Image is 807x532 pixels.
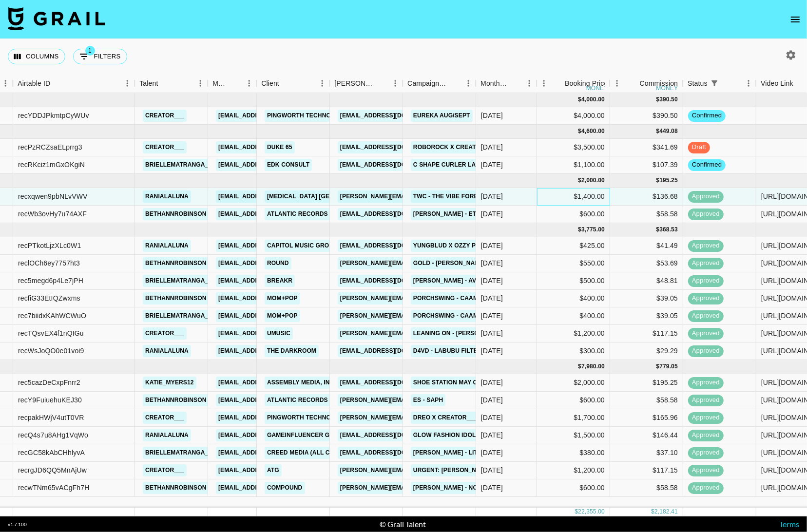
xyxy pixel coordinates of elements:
div: v 1.7.100 [8,521,27,528]
a: [EMAIL_ADDRESS][DOMAIN_NAME] [216,159,325,171]
a: [EMAIL_ADDRESS][DOMAIN_NAME] [216,464,325,476]
span: approved [688,329,724,338]
a: [EMAIL_ADDRESS][DOMAIN_NAME] [216,412,325,424]
a: [EMAIL_ADDRESS][DOMAIN_NAME] [338,429,447,441]
div: Jul '25 [481,346,503,356]
a: Dreo x Creator___ May [411,412,494,424]
div: Status [688,74,708,93]
div: 449.08 [659,127,678,135]
div: $ [656,226,660,234]
a: [EMAIL_ADDRESS][DOMAIN_NAME] [216,141,325,153]
span: approved [688,259,724,268]
a: [EMAIL_ADDRESS][DOMAIN_NAME] [216,447,325,459]
div: Jul '25 [481,311,503,321]
div: $1,200.00 [537,462,610,479]
div: Sep '25 [481,160,503,170]
a: [PERSON_NAME] - Average American [411,275,534,287]
a: [EMAIL_ADDRESS][DOMAIN_NAME] [338,208,447,220]
a: Compound [265,482,305,494]
a: Round [265,257,291,269]
a: [EMAIL_ADDRESS][DOMAIN_NAME] [216,377,325,389]
a: [EMAIL_ADDRESS][DOMAIN_NAME] [338,447,447,459]
a: Capitol Music Group [265,240,340,252]
span: approved [688,448,724,457]
div: Jun '25 [481,395,503,405]
a: Mom+Pop [265,310,300,322]
a: creator___ [143,141,187,153]
div: Jul '25 [481,258,503,268]
div: Jul '25 [481,241,503,250]
a: [EMAIL_ADDRESS][DOMAIN_NAME] [338,345,447,357]
span: 1 [85,46,95,56]
a: d4vd - Labubu filter [411,345,484,357]
div: $195.25 [610,374,683,392]
button: Sort [793,76,807,90]
a: Yungblud x Ozzy Promo [411,240,497,252]
div: 195.25 [659,176,678,185]
a: ES - SAPH [411,394,445,406]
a: Atlantic Records [265,394,330,406]
div: $600.00 [537,392,610,409]
div: $53.69 [610,255,683,272]
a: bethannrobinson [143,482,209,494]
div: Commission [640,74,678,93]
a: Pingworth Technology Ltd [265,110,363,122]
a: [PERSON_NAME][EMAIL_ADDRESS][PERSON_NAME][PERSON_NAME][DOMAIN_NAME] [338,190,596,203]
a: Glow Fashion Idol - March Campaign [411,429,539,441]
div: $146.44 [610,427,683,444]
div: $58.58 [610,206,683,223]
a: [PERSON_NAME][EMAIL_ADDRESS][DOMAIN_NAME] [338,310,497,322]
div: rec7biidxKAhWCWuO [18,311,86,321]
div: $117.15 [610,462,683,479]
div: $107.39 [610,156,683,174]
a: [PERSON_NAME][EMAIL_ADDRESS][DOMAIN_NAME] [338,412,497,424]
a: [EMAIL_ADDRESS][DOMAIN_NAME] [216,345,325,357]
div: $39.05 [610,307,683,325]
a: Creed Media (All Campaigns) [265,447,366,459]
span: approved [688,241,724,250]
a: creator___ [143,110,187,122]
a: creator___ [143,327,187,340]
div: Jul '25 [481,293,503,303]
span: approved [688,483,724,493]
a: [EMAIL_ADDRESS][DOMAIN_NAME] [338,110,447,122]
a: bethannrobinson [143,394,209,406]
span: approved [688,413,724,422]
a: [EMAIL_ADDRESS][DOMAIN_NAME] [216,208,325,220]
div: 779.05 [659,362,678,371]
button: Menu [610,76,624,91]
div: recRKciz1mGxOKgiN [18,160,85,170]
div: recGC58kAbCHhlyvA [18,448,85,457]
div: 2,000.00 [581,176,605,185]
a: creator___ [143,464,187,476]
img: Grail Talent [8,7,105,30]
div: 2,182.41 [654,508,678,516]
div: $2,000.00 [537,374,610,392]
span: approved [688,294,724,303]
button: Sort [158,76,172,90]
a: Porchswing - Caamp [411,292,484,304]
span: approved [688,192,724,201]
div: $39.05 [610,290,683,307]
div: $550.00 [537,255,610,272]
a: ranialaluna [143,429,191,441]
span: approved [688,209,724,219]
button: Sort [447,76,461,90]
div: recpakHWjV4utT0VR [18,413,84,422]
button: Menu [193,76,208,91]
button: Sort [50,76,64,90]
div: 1 active filter [708,76,721,90]
div: $3,500.00 [537,139,610,156]
a: Mom+Pop [265,292,300,304]
a: [EMAIL_ADDRESS][DOMAIN_NAME] [216,310,325,322]
a: Atlantic Records US [265,208,340,220]
div: $1,700.00 [537,409,610,427]
a: [EMAIL_ADDRESS][DOMAIN_NAME] [338,240,447,252]
a: Pingworth Technology Ltd [265,412,363,424]
div: recWsJoQO0e01voi9 [18,346,84,356]
div: $41.49 [610,237,683,255]
a: GameInfluencer GmbH [265,429,346,441]
div: $ [578,95,581,104]
span: confirmed [688,111,726,120]
div: $ [578,226,581,234]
